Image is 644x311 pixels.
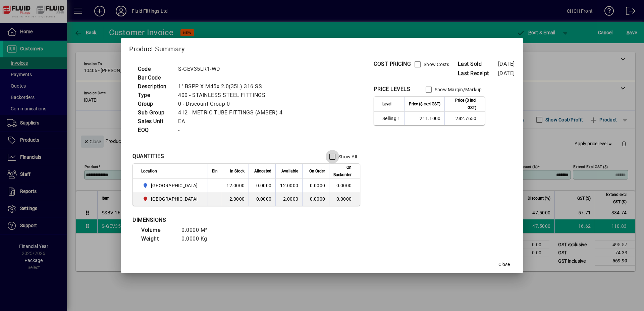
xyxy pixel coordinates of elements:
td: 12.0000 [222,179,249,192]
td: Weight [138,235,178,243]
td: 1" BSPP X M45x 2.0(35L) 316 SS [175,82,290,91]
span: Available [281,167,298,175]
span: Last Receipt [458,69,498,77]
span: Close [498,261,510,268]
label: Show Costs [422,61,449,68]
span: Bin [212,167,218,175]
span: On Order [309,167,325,175]
td: - [175,126,290,135]
td: Description [135,82,175,91]
div: QUANTITIES [132,152,164,160]
span: [GEOGRAPHIC_DATA] [151,196,198,202]
td: 242.7650 [444,112,485,125]
td: Sub Group [135,108,175,117]
td: 2.0000 [222,192,249,206]
label: Show Margin/Markup [433,86,482,93]
span: Allocated [254,167,271,175]
td: 400 - STAINLESS STEEL FITTINGS [175,91,290,100]
td: Code [135,65,175,73]
td: 0.0000 Kg [178,235,218,243]
span: [GEOGRAPHIC_DATA] [151,182,198,189]
td: 0.0000 [329,192,360,206]
span: Last Sold [458,60,498,68]
td: EA [175,117,290,126]
span: CHRISTCHURCH [141,195,200,203]
td: 0 - Discount Group 0 [175,100,290,108]
span: Level [382,100,391,108]
span: Price ($ incl GST) [449,97,476,111]
span: 0.0000 [310,183,325,188]
td: Group [135,100,175,108]
span: Price ($ excl GST) [409,100,440,108]
td: 211.1000 [404,112,444,125]
td: EOQ [135,126,175,135]
h2: Product Summary [121,38,523,57]
span: 0.0000 [310,196,325,202]
span: AUCKLAND [141,182,200,190]
td: 2.0000 [275,192,302,206]
td: S-GEV35LR1-WD [175,65,290,73]
span: [DATE] [498,70,515,76]
td: 0.0000 [249,179,275,192]
span: In Stock [230,167,245,175]
td: 412 - METRIC TUBE FITTINGS (AMBER) 4 [175,108,290,117]
span: Selling 1 [382,115,400,122]
td: Volume [138,226,178,235]
td: 12.0000 [275,179,302,192]
label: Show All [337,153,357,160]
div: COST PRICING [374,60,411,68]
span: Location [141,167,157,175]
button: Close [493,258,515,270]
div: PRICE LEVELS [374,85,410,93]
td: 0.0000 M³ [178,226,218,235]
td: 0.0000 [329,179,360,192]
span: On Backorder [333,164,352,178]
span: [DATE] [498,61,515,67]
td: Type [135,91,175,100]
td: Bar Code [135,73,175,82]
td: Sales Unit [135,117,175,126]
td: 0.0000 [249,192,275,206]
div: DIMENSIONS [132,216,300,224]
